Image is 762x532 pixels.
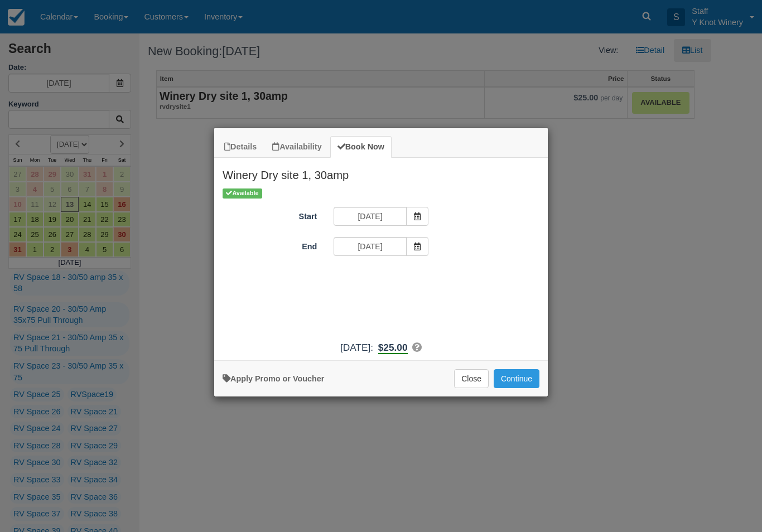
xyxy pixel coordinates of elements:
label: End [214,237,325,253]
div: Item Modal [214,158,548,355]
a: Book Now [330,136,392,158]
h2: Winery Dry site 1, 30amp [214,158,548,187]
a: Apply Voucher [223,374,324,383]
b: $25.00 [378,342,408,354]
div: : [214,341,548,355]
span: Available [223,188,262,198]
button: Close [454,369,489,388]
button: Add to Booking [494,369,539,388]
a: Details [217,136,264,158]
span: [DATE] [340,342,370,353]
a: Availability [265,136,329,158]
label: Start [214,207,325,223]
